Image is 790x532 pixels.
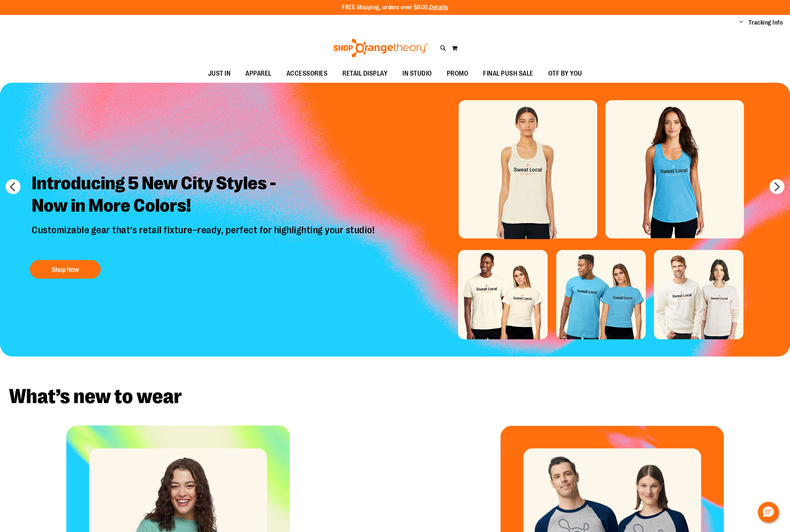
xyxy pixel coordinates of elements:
a: RETAIL DISPLAY [335,65,395,82]
a: PROMO [439,65,476,82]
a: Tracking Info [749,19,783,27]
span: IN STUDIO [402,65,432,82]
a: Introducing 5 New City Styles -Now in More Colors! Customizable gear that’s retail fixture–ready,... [26,167,382,282]
span: PROMO [447,65,468,82]
span: RETAIL DISPLAY [342,65,388,82]
span: ACCESSORIES [286,65,328,82]
p: Customizable gear that’s retail fixture–ready, perfect for highlighting your studio! [26,224,382,253]
a: OTF BY YOU [541,65,590,82]
a: APPAREL [238,65,279,82]
a: JUST IN [201,65,238,82]
span: JUST IN [208,65,231,82]
h2: What’s new to wear [9,386,781,407]
a: FINAL PUSH SALE [476,65,541,82]
span: OTF BY YOU [548,65,582,82]
a: Details [429,4,448,11]
button: Account menu [739,19,743,26]
h2: Introducing 5 New City Styles - Now in More Colors! [26,167,382,224]
a: ACCESSORIES [279,65,335,82]
p: FREE Shipping, orders over $600. [342,3,448,12]
img: Shop Orangetheory [332,39,429,57]
button: next [769,179,784,194]
button: Hello, have a question? Let’s chat. [758,502,779,523]
button: prev [6,179,21,194]
button: Shop Now [30,260,101,279]
a: IN STUDIO [395,65,439,82]
span: APPAREL [245,65,272,82]
span: FINAL PUSH SALE [483,65,533,82]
